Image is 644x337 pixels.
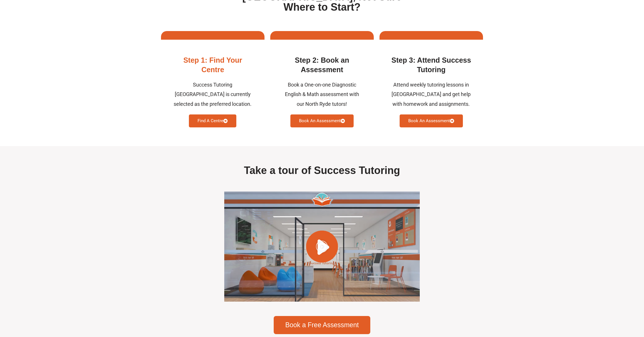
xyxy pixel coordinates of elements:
a: Book An Assessment [400,114,463,127]
a: Find A Centre [189,114,236,127]
div: Attend weekly tutoring lessons in [GEOGRAPHIC_DATA] and get help with homework and assignments.​ [391,80,471,109]
h3: Step 1: Find Your Centre [172,55,253,74]
div: Play Video [316,240,328,253]
h2: Take a tour of Success Tutoring [176,164,468,177]
h3: Step 3: Attend Success Tutoring [391,55,471,74]
iframe: Chat Widget [545,272,644,337]
h3: Step 2: Book an Assessment [282,55,362,74]
div: Book a One-on-one Diagnostic English & Math assessment with our North Ryde tutors! [282,80,362,109]
span: Book a Free Assessment [285,322,359,328]
a: Book An Assessment [290,114,354,127]
a: Book a Free Assessment [274,316,370,334]
div: Success Tutoring [GEOGRAPHIC_DATA] is currently selected as the preferred location. [172,80,253,109]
